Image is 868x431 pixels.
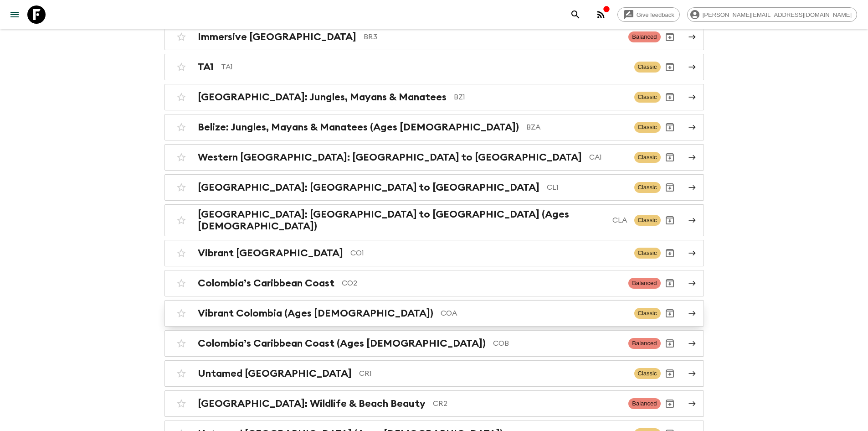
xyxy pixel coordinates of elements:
a: [GEOGRAPHIC_DATA]: Wildlife & Beach BeautyCR2BalancedArchive [164,390,704,417]
button: Archive [661,178,679,197]
p: CA1 [589,152,627,163]
p: COB [493,338,621,349]
h2: Colombia’s Caribbean Coast (Ages [DEMOGRAPHIC_DATA]) [198,338,486,349]
h2: TA1 [198,61,214,73]
button: menu [5,5,24,24]
a: Belize: Jungles, Mayans & Manatees (Ages [DEMOGRAPHIC_DATA])BZAClassicArchive [164,114,704,140]
p: COA [441,308,627,319]
button: Archive [661,334,679,353]
p: CO1 [350,248,627,259]
p: CR1 [359,368,627,379]
button: Archive [661,364,679,383]
span: Classic [634,122,661,133]
span: Classic [634,62,661,73]
span: Classic [634,215,661,226]
span: Classic [634,152,661,163]
p: BZA [526,122,627,133]
button: Archive [661,211,679,229]
button: Archive [661,118,679,136]
button: Archive [661,244,679,262]
h2: Belize: Jungles, Mayans & Manatees (Ages [DEMOGRAPHIC_DATA]) [198,121,519,133]
button: search adventures [566,5,585,24]
a: TA1TA1ClassicArchive [164,54,704,80]
span: Balanced [628,278,660,289]
a: [GEOGRAPHIC_DATA]: Jungles, Mayans & ManateesBZ1ClassicArchive [164,84,704,110]
button: Archive [661,88,679,106]
button: Archive [661,28,679,46]
span: Balanced [628,31,660,42]
span: Classic [634,182,661,193]
a: Immersive [GEOGRAPHIC_DATA]BR3BalancedArchive [164,24,704,50]
a: Give feedback [617,7,680,22]
p: TA1 [221,62,627,73]
a: [GEOGRAPHIC_DATA]: [GEOGRAPHIC_DATA] to [GEOGRAPHIC_DATA]CL1ClassicArchive [164,174,704,201]
a: Western [GEOGRAPHIC_DATA]: [GEOGRAPHIC_DATA] to [GEOGRAPHIC_DATA]CA1ClassicArchive [164,144,704,171]
a: Untamed [GEOGRAPHIC_DATA]CR1ClassicArchive [164,360,704,387]
a: [GEOGRAPHIC_DATA]: [GEOGRAPHIC_DATA] to [GEOGRAPHIC_DATA] (Ages [DEMOGRAPHIC_DATA])CLAClassicArchive [164,204,704,236]
h2: [GEOGRAPHIC_DATA]: [GEOGRAPHIC_DATA] to [GEOGRAPHIC_DATA] (Ages [DEMOGRAPHIC_DATA]) [198,208,605,232]
h2: Western [GEOGRAPHIC_DATA]: [GEOGRAPHIC_DATA] to [GEOGRAPHIC_DATA] [198,151,582,163]
h2: Immersive [GEOGRAPHIC_DATA] [198,31,356,43]
span: Classic [634,368,661,379]
p: CO2 [342,278,621,289]
button: Archive [661,58,679,76]
h2: Vibrant Colombia (Ages [DEMOGRAPHIC_DATA]) [198,307,433,319]
span: Classic [634,308,661,319]
span: Classic [634,248,661,259]
h2: [GEOGRAPHIC_DATA]: Wildlife & Beach Beauty [198,398,426,410]
button: Archive [661,274,679,292]
span: [PERSON_NAME][EMAIL_ADDRESS][DOMAIN_NAME] [698,11,857,18]
span: Balanced [628,398,660,409]
h2: Colombia’s Caribbean Coast [198,277,334,289]
span: Balanced [628,338,660,349]
button: Archive [661,148,679,166]
h2: [GEOGRAPHIC_DATA]: Jungles, Mayans & Manatees [198,91,447,103]
a: Vibrant Colombia (Ages [DEMOGRAPHIC_DATA])COAClassicArchive [164,300,704,327]
p: CL1 [547,182,627,193]
div: [PERSON_NAME][EMAIL_ADDRESS][DOMAIN_NAME] [687,7,857,22]
span: Classic [634,92,661,103]
button: Archive [661,395,679,413]
p: CLA [612,215,627,226]
p: BZ1 [454,92,627,103]
h2: Vibrant [GEOGRAPHIC_DATA] [198,247,343,259]
p: BR3 [364,31,621,42]
p: CR2 [433,398,621,409]
button: Archive [661,304,679,322]
a: Colombia’s Caribbean Coast (Ages [DEMOGRAPHIC_DATA])COBBalancedArchive [164,330,704,357]
a: Vibrant [GEOGRAPHIC_DATA]CO1ClassicArchive [164,240,704,266]
h2: [GEOGRAPHIC_DATA]: [GEOGRAPHIC_DATA] to [GEOGRAPHIC_DATA] [198,182,539,193]
a: Colombia’s Caribbean CoastCO2BalancedArchive [164,270,704,296]
span: Give feedback [632,11,679,18]
h2: Untamed [GEOGRAPHIC_DATA] [198,368,352,379]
